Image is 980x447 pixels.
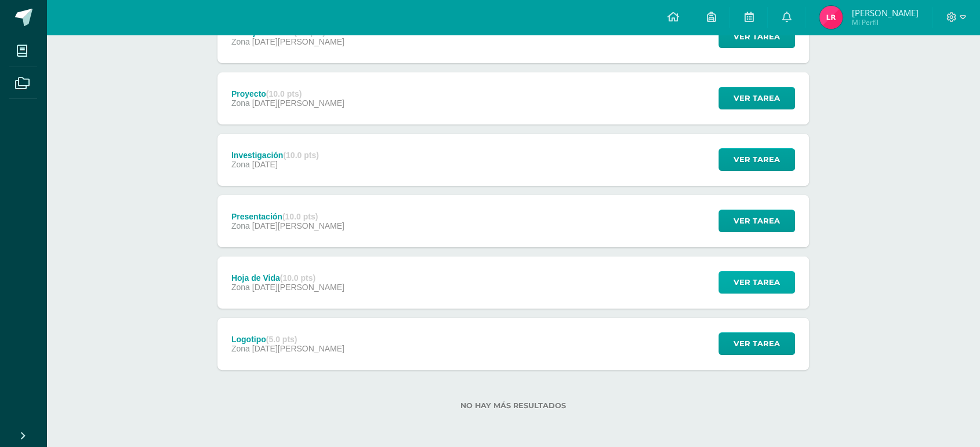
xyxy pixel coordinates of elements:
button: Ver tarea [718,210,795,232]
span: Zona [231,98,250,108]
span: Zona [231,221,250,230]
span: [DATE][PERSON_NAME] [252,283,344,292]
div: Proyecto [231,89,344,98]
span: [DATE][PERSON_NAME] [252,221,344,230]
div: Presentación [231,212,344,221]
span: Ver tarea [734,149,780,170]
img: 964ca9894ede580144e497e08e3aa946.png [819,6,843,29]
span: [PERSON_NAME] [851,7,918,19]
div: Investigación [231,151,319,160]
strong: (5.0 pts) [266,335,297,344]
span: Zona [231,160,250,169]
button: Ver tarea [718,332,795,355]
span: [DATE][PERSON_NAME] [252,344,344,353]
span: [DATE] [252,160,278,169]
div: Hoja de Vida [231,273,344,283]
span: Ver tarea [734,87,780,109]
button: Ver tarea [718,148,795,171]
span: Ver tarea [734,210,780,232]
span: [DATE][PERSON_NAME] [252,98,344,108]
span: Mi Perfil [851,17,918,27]
span: Ver tarea [734,333,780,354]
span: Zona [231,283,250,292]
strong: (10.0 pts) [280,273,315,283]
span: [DATE][PERSON_NAME] [252,37,344,46]
span: Ver tarea [734,272,780,293]
button: Ver tarea [718,271,795,294]
strong: (10.0 pts) [282,212,318,221]
span: Ver tarea [734,26,780,47]
button: Ver tarea [718,25,795,48]
strong: (10.0 pts) [283,151,318,160]
span: Zona [231,37,250,46]
div: Logotipo [231,335,344,344]
label: No hay más resultados [217,401,809,410]
span: Zona [231,344,250,353]
strong: (10.0 pts) [266,89,302,98]
button: Ver tarea [718,87,795,109]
